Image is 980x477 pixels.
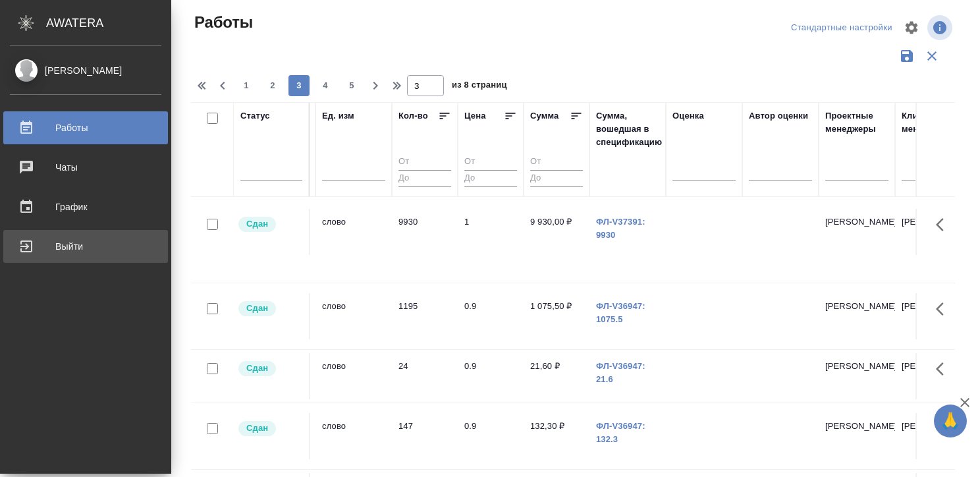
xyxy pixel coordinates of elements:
td: 24 [392,353,458,399]
button: 2 [262,75,283,96]
td: [PERSON_NAME] [895,353,971,399]
input: От [464,154,517,171]
span: 5 [341,79,362,92]
div: AWATERA [46,10,171,36]
button: Сохранить фильтры [894,43,919,69]
div: Менеджер проверил работу исполнителя, передает ее на следующий этап [237,360,302,378]
td: 1 [458,209,524,255]
input: До [464,170,517,186]
button: 4 [315,75,336,96]
button: Сбросить фильтры [919,43,944,69]
td: 0.9 [458,413,524,459]
span: 4 [315,79,336,92]
div: Сумма [530,109,558,123]
td: слово [315,353,392,399]
td: 147 [392,413,458,459]
span: Настроить таблицу [896,12,927,43]
div: split button [788,18,896,38]
p: Сдан [246,362,268,375]
span: Работы [191,12,253,33]
div: Кол-во [398,109,428,123]
div: График [10,197,161,217]
input: От [530,154,583,171]
td: 21,60 ₽ [524,353,589,399]
p: Сдан [246,302,268,315]
a: ФЛ-V36947: 1075.5 [596,301,645,324]
td: слово [315,293,392,339]
input: До [530,170,583,186]
p: Сдан [246,217,268,231]
div: Проектные менеджеры [825,109,888,136]
a: Выйти [3,230,168,263]
a: ФЛ-V36947: 21.6 [596,361,645,384]
td: [PERSON_NAME] [819,413,895,459]
div: [PERSON_NAME] [10,63,161,78]
button: 5 [341,75,362,96]
a: График [3,190,168,223]
div: Статус [240,109,270,123]
td: 1 075,50 ₽ [524,293,589,339]
td: 0.9 [458,353,524,399]
td: 9 930,00 ₽ [524,209,589,255]
td: 132,30 ₽ [524,413,589,459]
a: ФЛ-V37391: 9930 [596,217,645,240]
div: Сумма, вошедшая в спецификацию [596,109,662,149]
div: Менеджер проверил работу исполнителя, передает ее на следующий этап [237,215,302,233]
button: 🙏 [934,405,967,437]
button: Здесь прячутся важные кнопки [928,353,960,385]
td: [PERSON_NAME] [819,353,895,399]
input: От [398,154,451,171]
button: Здесь прячутся важные кнопки [928,209,960,240]
button: Здесь прячутся важные кнопки [928,413,960,445]
input: До [398,170,451,186]
td: слово [315,209,392,255]
td: [PERSON_NAME] [895,209,971,255]
td: 1195 [392,293,458,339]
td: [PERSON_NAME] [895,293,971,339]
span: 2 [262,79,283,92]
td: [PERSON_NAME] [895,413,971,459]
div: Чаты [10,157,161,177]
div: Цена [464,109,486,123]
td: [PERSON_NAME] [819,293,895,339]
div: Работы [10,118,161,138]
span: 🙏 [939,407,962,435]
div: Клиентские менеджеры [902,109,965,136]
td: 9930 [392,209,458,255]
div: Автор оценки [749,109,808,123]
p: Сдан [246,422,268,435]
div: Ед. изм [322,109,354,123]
button: Здесь прячутся важные кнопки [928,293,960,325]
div: Выйти [10,237,161,256]
span: 1 [236,79,257,92]
button: 1 [236,75,257,96]
td: слово [315,413,392,459]
div: Оценка [672,109,704,123]
span: из 8 страниц [452,77,507,96]
td: [PERSON_NAME] [819,209,895,255]
td: 0.9 [458,293,524,339]
a: ФЛ-V36947: 132.3 [596,421,645,444]
a: Чаты [3,151,168,184]
div: Менеджер проверил работу исполнителя, передает ее на следующий этап [237,420,302,437]
a: Работы [3,111,168,144]
span: Посмотреть информацию [927,15,955,40]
